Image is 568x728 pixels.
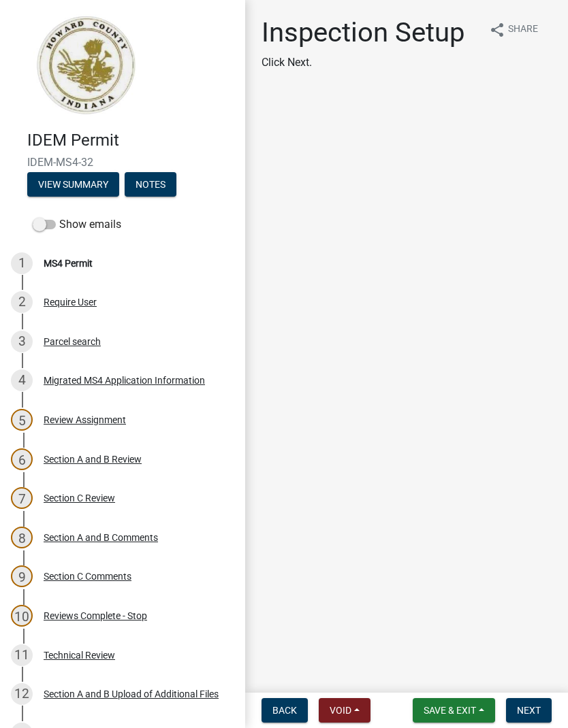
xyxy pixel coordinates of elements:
[44,650,115,660] div: Technical Review
[44,533,158,542] div: Section A and B Comments
[27,14,144,116] img: Howard County, Indiana
[44,689,219,699] div: Section A and B Upload of Additional Files
[11,487,33,509] div: 7
[11,448,33,470] div: 6
[33,216,121,233] label: Show emails
[330,705,351,716] span: Void
[27,172,119,197] button: View Summary
[272,705,297,716] span: Back
[11,331,33,352] div: 3
[44,415,126,425] div: Review Assignment
[44,297,97,307] div: Require User
[27,180,119,191] wm-modal-confirm: Summary
[262,54,464,71] p: Click Next.
[44,454,142,464] div: Section A and B Review
[508,22,538,38] span: Share
[11,409,33,431] div: 5
[44,337,101,346] div: Parcel search
[319,698,370,723] button: Void
[11,369,33,391] div: 4
[262,16,464,49] h1: Inspection Setup
[11,252,33,274] div: 1
[11,644,33,666] div: 11
[11,527,33,548] div: 8
[44,376,205,385] div: Migrated MS4 Application Information
[11,291,33,313] div: 2
[517,705,541,716] span: Next
[262,698,308,723] button: Back
[506,698,552,723] button: Next
[11,683,33,705] div: 12
[11,565,33,587] div: 9
[125,180,176,191] wm-modal-confirm: Notes
[27,156,218,169] span: IDEM-MS4-32
[413,698,495,723] button: Save & Exit
[489,22,505,38] i: share
[27,131,234,150] h4: IDEM Permit
[11,605,33,627] div: 10
[424,705,476,716] span: Save & Exit
[44,611,147,621] div: Reviews Complete - Stop
[44,493,115,503] div: Section C Review
[125,172,176,197] button: Notes
[478,16,549,43] button: shareShare
[44,259,93,268] div: MS4 Permit
[44,572,131,581] div: Section C Comments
